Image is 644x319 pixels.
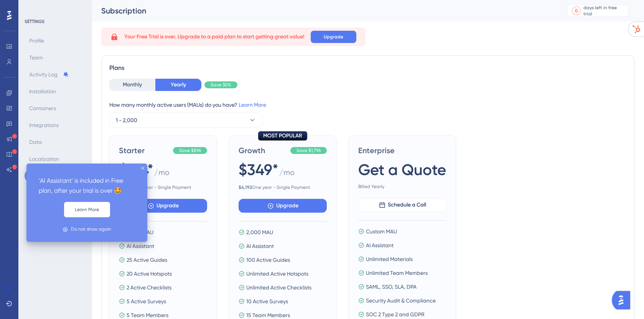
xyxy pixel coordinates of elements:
[366,310,425,319] span: SOC 2 Type 2 and GDPR
[239,199,327,213] button: Upgrade
[71,226,111,233] div: Do not show again
[119,159,153,180] span: $174*
[109,112,263,128] button: 1 - 2,000
[239,185,252,190] b: $ 4,192
[156,201,179,210] span: Upgrade
[324,34,343,40] span: Upgrade
[127,297,166,306] span: 5 Active Surveys
[246,297,288,306] span: 10 Active Surveys
[127,283,171,292] span: 2 Active Checklists
[358,198,446,212] button: Schedule a Call
[246,241,274,251] span: AI Assistant
[127,241,154,251] span: AI Assistant
[141,167,144,170] div: close tooltip
[119,199,207,213] button: Upgrade
[246,283,311,292] span: Unlimited Active Checklists
[239,145,287,156] span: Growth
[25,118,63,132] button: Integrations
[239,102,266,108] a: Learn More
[25,101,61,115] button: Containers
[25,34,49,48] button: Profile
[211,82,231,88] span: Save 30%
[276,201,298,210] span: Upgrade
[124,32,305,41] span: Your Free Trial is over. Upgrade to a paid plan to start getting great value!
[366,268,428,278] span: Unlimited Team Members
[366,241,394,250] span: AI Assistant
[25,186,77,200] button: Rate Limiting
[127,269,172,278] span: 20 Active Hotspots
[366,296,436,305] span: Security Audit & Compliance
[109,79,155,91] button: Monthly
[366,282,417,291] span: SAML, SSO, SLA, DPA
[25,68,74,81] button: Activity Log
[583,5,626,17] div: days left in free trial
[25,203,64,217] button: Accessibility
[25,51,48,64] button: Team
[246,269,308,278] span: Unlimited Active Hotspots
[155,79,201,91] button: Yearly
[366,227,397,236] span: Custom MAU
[612,289,635,312] iframe: UserGuiding AI Assistant Launcher
[154,167,170,181] span: / mo
[358,159,446,180] span: Get a Quote
[239,184,327,190] span: One year - Single Payment
[25,169,64,183] button: Subscription
[25,18,87,25] div: SETTINGS
[119,184,207,190] span: One year - Single Payment
[109,63,627,73] div: Plans
[239,159,278,180] span: $349*
[258,131,307,140] div: MOST POPULAR
[311,31,356,43] button: Upgrade
[358,183,446,190] span: Billed Yearly
[388,200,426,210] span: Schedule a Call
[25,84,61,98] button: Installation
[179,147,201,154] span: Save $896
[119,145,170,156] span: Starter
[64,202,110,217] button: Learn More
[575,8,578,14] div: 0
[25,152,64,166] button: Localization
[246,255,290,264] span: 100 Active Guides
[109,100,627,109] div: How many monthly active users (MAUs) do you have?
[101,5,548,16] div: Subscription
[366,255,413,264] span: Unlimited Materials
[246,228,273,237] span: 2,000 MAU
[116,116,137,125] span: 1 - 2,000
[279,167,295,181] span: / mo
[127,255,167,264] span: 25 Active Guides
[358,145,446,156] span: Enterprise
[39,176,135,196] p: 'AI Assistant' is included in Free plan, after your trial is over 🤩
[296,147,321,154] span: Save $1,796
[25,135,46,149] button: Data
